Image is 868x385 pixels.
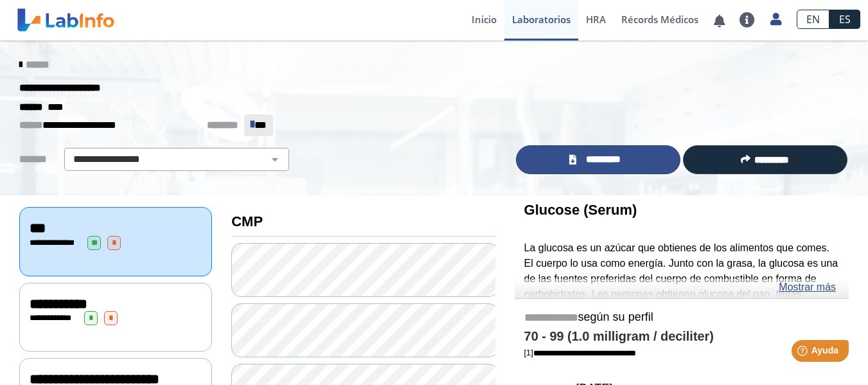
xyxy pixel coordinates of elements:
iframe: Help widget launcher [754,335,854,371]
span: HRA [586,13,606,26]
h4: 70 - 99 (1.0 milligram / deciliter) [524,329,839,345]
h5: según su perfil [524,310,839,325]
b: CMP [231,213,263,229]
a: Mostrar más [779,280,836,295]
a: ES [829,10,860,29]
p: La glucosa es un azúcar que obtienes de los alimentos que comes. El cuerpo lo usa como energía. J... [524,240,839,363]
a: EN [797,10,829,29]
b: Glucose (Serum) [524,202,637,218]
a: [1] [524,348,636,357]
